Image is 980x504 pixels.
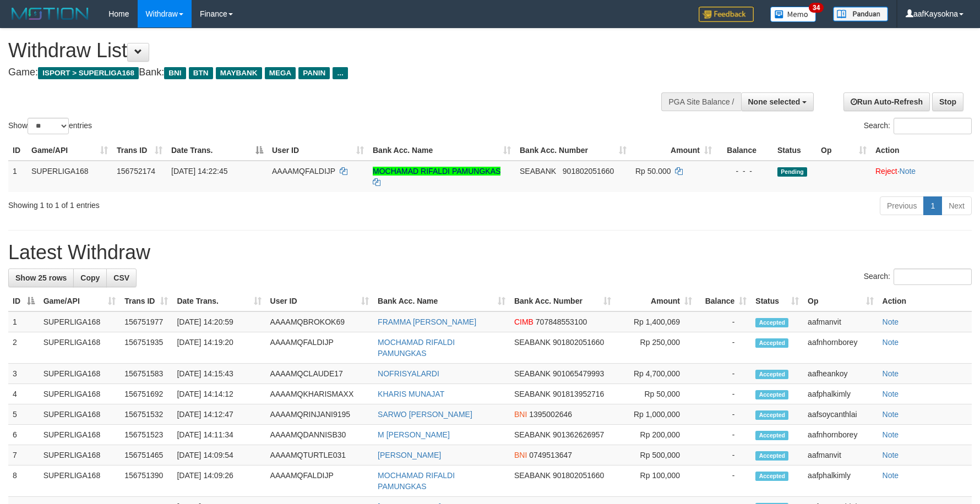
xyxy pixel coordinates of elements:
[616,384,696,404] td: Rp 50,000
[8,6,92,22] img: MOTION_logo.png
[120,465,172,497] td: 156751390
[883,317,899,326] a: Note
[755,318,788,327] span: Accepted
[529,410,572,419] span: Copy 1395002646 to clipboard
[635,167,671,176] span: Rp 50.000
[751,291,803,311] th: Status: activate to sort column ascending
[883,410,899,419] a: Note
[266,445,374,465] td: AAAAMQTURTLE031
[265,67,296,79] span: MEGA
[39,311,121,332] td: SUPERLIGA168
[878,291,972,311] th: Action
[755,410,788,420] span: Accepted
[80,273,100,282] span: Copy
[298,67,330,79] span: PANIN
[8,140,27,161] th: ID
[8,384,39,404] td: 4
[378,410,472,419] a: SARWO [PERSON_NAME]
[120,425,172,445] td: 156751523
[172,425,265,445] td: [DATE] 14:11:34
[843,92,930,111] a: Run Auto-Refresh
[266,465,374,497] td: AAAAMQFALDIJP
[8,425,39,445] td: 6
[883,369,899,378] a: Note
[803,465,878,497] td: aafphalkimly
[616,291,696,311] th: Amount: activate to sort column ascending
[510,291,616,311] th: Bank Acc. Number: activate to sort column ascending
[833,7,888,21] img: panduan.png
[39,404,121,425] td: SUPERLIGA168
[106,269,137,287] a: CSV
[809,3,824,13] span: 34
[536,317,587,326] span: Copy 707848553100 to clipboard
[216,67,262,79] span: MAYBANK
[514,338,551,347] span: SEABANK
[616,364,696,384] td: Rp 4,700,000
[616,404,696,425] td: Rp 1,000,000
[883,451,899,459] a: Note
[171,167,227,176] span: [DATE] 14:22:45
[120,291,172,311] th: Trans ID: activate to sort column ascending
[923,196,942,215] a: 1
[514,369,551,378] span: SEABANK
[716,140,773,161] th: Balance
[883,471,899,480] a: Note
[696,332,751,364] td: -
[8,269,74,287] a: Show 25 rows
[268,140,368,161] th: User ID: activate to sort column ascending
[696,465,751,497] td: -
[8,465,39,497] td: 8
[871,140,974,161] th: Action
[721,166,769,177] div: - - -
[38,67,139,79] span: ISPORT > SUPERLIGA168
[520,167,556,176] span: SEABANK
[164,67,186,79] span: BNI
[8,404,39,425] td: 5
[120,332,172,364] td: 156751935
[529,451,572,459] span: Copy 0749513647 to clipboard
[883,338,899,347] a: Note
[120,384,172,404] td: 156751692
[266,384,374,404] td: AAAAMQKHARISMAXX
[900,167,916,176] a: Note
[120,311,172,332] td: 156751977
[616,465,696,497] td: Rp 100,000
[266,425,374,445] td: AAAAMQDANNISB30
[696,445,751,465] td: -
[120,445,172,465] td: 156751465
[112,140,167,161] th: Trans ID: activate to sort column ascending
[117,167,155,176] span: 156752174
[803,332,878,364] td: aafnhornborey
[167,140,268,161] th: Date Trans.: activate to sort column descending
[514,410,527,419] span: BNI
[514,430,551,439] span: SEABANK
[378,430,450,439] a: M [PERSON_NAME]
[875,167,897,176] a: Reject
[27,140,112,161] th: Game/API: activate to sort column ascending
[696,404,751,425] td: -
[378,471,455,491] a: MOCHAMAD RIFALDI PAMUNGKAS
[696,425,751,445] td: -
[120,404,172,425] td: 156751532
[883,430,899,439] a: Note
[189,67,213,79] span: BTN
[8,311,39,332] td: 1
[514,471,551,480] span: SEABANK
[894,269,972,285] input: Search:
[696,311,751,332] td: -
[373,167,500,176] a: MOCHAMAD RIFALDI PAMUNGKAS
[514,451,527,459] span: BNI
[8,118,92,134] label: Show entries
[39,332,121,364] td: SUPERLIGA168
[616,311,696,332] td: Rp 1,400,069
[378,338,455,358] a: MOCHAMAD RIFALDI PAMUNGKAS
[563,167,614,176] span: Copy 901802051660 to clipboard
[616,332,696,364] td: Rp 250,000
[8,67,643,78] h4: Game: Bank:
[172,384,265,404] td: [DATE] 14:14:12
[770,7,816,22] img: Button%20Memo.svg
[755,370,788,379] span: Accepted
[266,364,374,384] td: AAAAMQCLAUDE17
[8,291,39,311] th: ID: activate to sort column descending
[755,390,788,399] span: Accepted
